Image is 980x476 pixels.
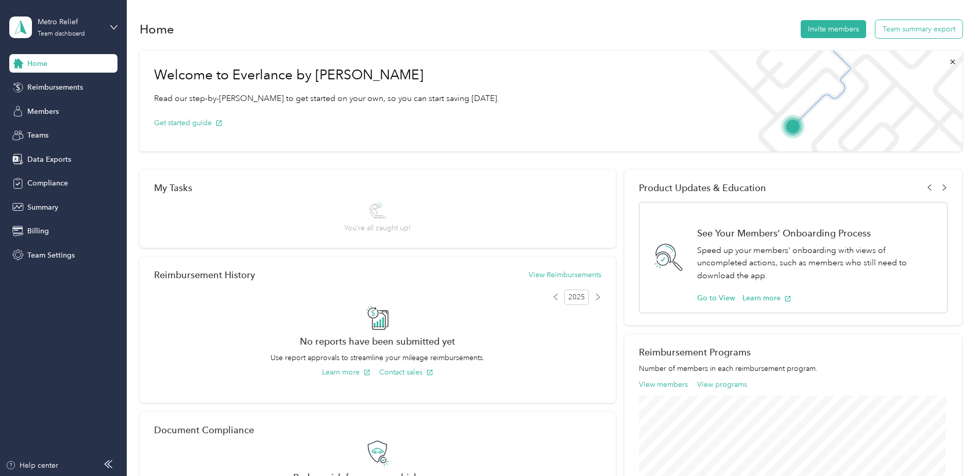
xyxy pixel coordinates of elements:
[27,130,48,141] span: Teams
[639,347,948,358] h2: Reimbursement Programs
[27,202,58,213] span: Summary
[154,92,499,105] p: Read our step-by-[PERSON_NAME] to get started on your own, so you can start saving [DATE].
[27,82,83,93] span: Reimbursements
[875,20,962,38] button: Team summary export
[38,31,85,37] div: Team dashboard
[344,223,411,233] span: You’re all caught up!
[154,269,255,280] h2: Reimbursement History
[154,424,254,435] h2: Document Compliance
[38,16,102,27] div: Metro Relief
[529,269,601,280] button: View Reimbursements
[6,460,58,471] button: Help center
[322,367,370,378] button: Learn more
[697,228,936,239] h1: See Your Members' Onboarding Process
[697,293,735,303] button: Go to View
[140,24,174,35] h1: Home
[801,20,866,38] button: Invite members
[697,379,747,390] button: View programs
[27,106,59,117] span: Members
[639,182,766,193] span: Product Updates & Education
[27,226,49,236] span: Billing
[154,352,601,363] p: Use report approvals to streamline your mileage reimbursements.
[639,363,948,374] p: Number of members in each reimbursement program.
[922,418,980,476] iframe: Everlance-gr Chat Button Frame
[154,67,499,83] h1: Welcome to Everlance by [PERSON_NAME]
[27,154,71,165] span: Data Exports
[639,379,688,390] button: View members
[27,250,75,261] span: Team Settings
[697,244,936,282] p: Speed up your members' onboarding with views of uncompleted actions, such as members who still ne...
[379,367,433,378] button: Contact sales
[154,336,601,347] h2: No reports have been submitted yet
[564,290,589,305] span: 2025
[27,58,47,69] span: Home
[698,50,962,151] img: Welcome to everlance
[154,117,223,128] button: Get started guide
[742,293,791,303] button: Learn more
[27,178,68,189] span: Compliance
[154,182,601,193] div: My Tasks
